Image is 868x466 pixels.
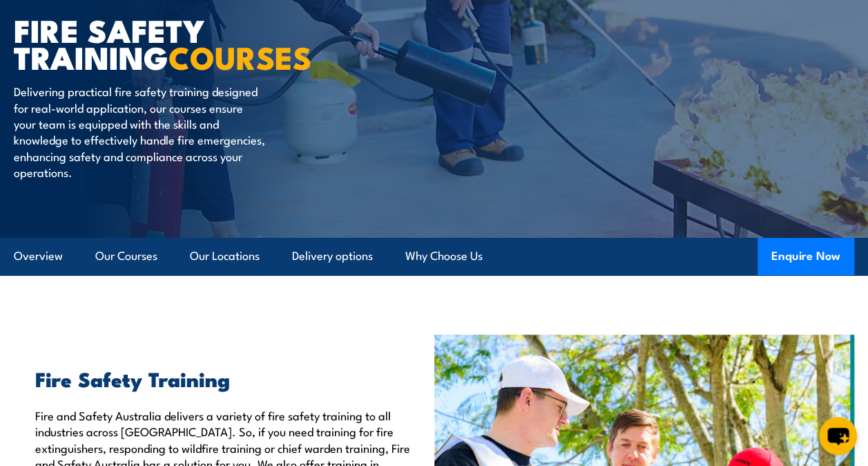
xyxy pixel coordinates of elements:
button: Enquire Now [758,238,854,275]
h1: FIRE SAFETY TRAINING [14,16,355,70]
strong: COURSES [168,32,311,80]
a: Delivery options [292,238,373,274]
p: Delivering practical fire safety training designed for real-world application, our courses ensure... [14,83,266,180]
a: Why Choose Us [405,238,483,274]
a: Our Locations [190,238,260,274]
h2: Fire Safety Training [35,369,414,387]
a: Our Courses [95,238,157,274]
a: Overview [14,238,63,274]
button: chat-button [819,417,857,455]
